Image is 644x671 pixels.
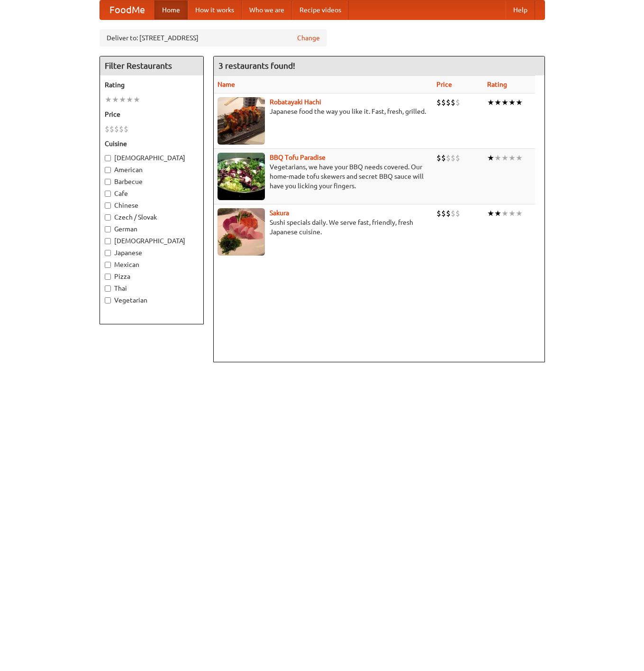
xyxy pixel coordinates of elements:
[218,97,265,145] img: robatayaki.jpg
[455,153,460,163] li: $
[105,262,111,268] input: Mexican
[508,153,516,163] li: ★
[105,165,199,175] label: American
[218,208,265,256] img: sakura.jpg
[270,98,321,106] a: Robatayaki Hachi
[112,94,119,105] li: ★
[516,208,523,219] li: ★
[105,284,199,293] label: Thai
[501,97,508,108] li: ★
[105,110,199,119] h5: Price
[119,124,124,134] li: $
[436,81,452,88] a: Price
[494,208,501,219] li: ★
[105,201,199,210] label: Chinese
[105,177,199,186] label: Barbecue
[100,29,327,46] div: Deliver to: [STREET_ADDRESS]
[494,97,501,108] li: ★
[218,107,429,116] p: Japanese food the way you like it. Fast, fresh, grilled.
[455,208,460,219] li: $
[218,218,429,237] p: Sushi specials daily. We serve fast, friendly, fresh Japanese cuisine.
[105,224,199,234] label: German
[105,155,111,161] input: [DEMOGRAPHIC_DATA]
[436,153,441,163] li: $
[100,0,154,19] a: FoodMe
[105,179,111,185] input: Barbecue
[451,208,455,219] li: $
[441,97,446,108] li: $
[105,214,111,221] input: Czech / Slovak
[105,285,111,292] input: Thai
[105,272,199,281] label: Pizza
[109,124,114,134] li: $
[508,97,516,108] li: ★
[105,80,199,90] h5: Rating
[105,238,111,244] input: [DEMOGRAPHIC_DATA]
[105,167,111,173] input: American
[270,209,289,217] a: Sakura
[119,94,126,105] li: ★
[133,94,140,105] li: ★
[494,153,501,163] li: ★
[154,0,188,19] a: Home
[218,153,265,200] img: tofuparadise.jpg
[105,202,111,209] input: Chinese
[105,212,199,222] label: Czech / Slovak
[501,208,508,219] li: ★
[441,153,446,163] li: $
[487,97,494,108] li: ★
[455,97,460,108] li: $
[441,208,446,219] li: $
[105,260,199,269] label: Mexican
[105,248,199,257] label: Japanese
[105,124,109,134] li: $
[506,0,535,19] a: Help
[218,81,235,88] a: Name
[126,94,133,105] li: ★
[114,124,119,134] li: $
[100,56,203,75] h4: Filter Restaurants
[508,208,516,219] li: ★
[105,250,111,256] input: Japanese
[124,124,128,134] li: $
[105,189,199,198] label: Cafe
[218,162,429,191] p: Vegetarians, we have your BBQ needs covered. Our home-made tofu skewers and secret BBQ sauce will...
[105,153,199,163] label: [DEMOGRAPHIC_DATA]
[446,97,451,108] li: $
[451,97,455,108] li: $
[270,154,326,161] a: BBQ Tofu Paradise
[446,208,451,219] li: $
[487,153,494,163] li: ★
[451,153,455,163] li: $
[436,97,441,108] li: $
[297,33,320,43] a: Change
[105,139,199,148] h5: Cuisine
[487,81,507,88] a: Rating
[188,0,242,19] a: How it works
[218,61,295,70] ng-pluralize: 3 restaurants found!
[105,274,111,280] input: Pizza
[105,94,112,105] li: ★
[292,0,349,19] a: Recipe videos
[446,153,451,163] li: $
[501,153,508,163] li: ★
[105,236,199,246] label: [DEMOGRAPHIC_DATA]
[105,297,111,303] input: Vegetarian
[105,295,199,305] label: Vegetarian
[516,153,523,163] li: ★
[105,226,111,232] input: German
[487,208,494,219] li: ★
[436,208,441,219] li: $
[242,0,292,19] a: Who we are
[516,97,523,108] li: ★
[105,191,111,197] input: Cafe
